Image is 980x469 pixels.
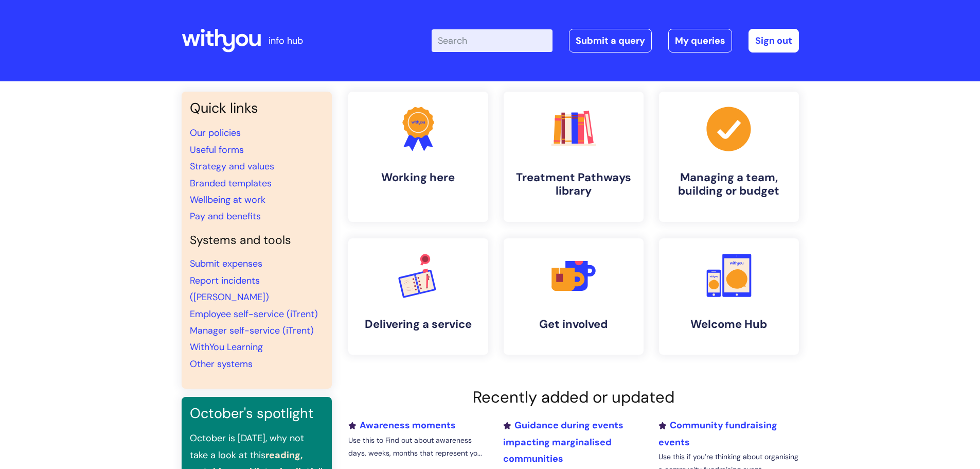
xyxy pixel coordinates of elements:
[659,92,799,222] a: Managing a team, building or budget
[190,210,261,222] a: Pay and benefits
[190,405,324,422] h3: October's spotlight
[348,434,488,460] p: Use this to Find out about awareness days, weeks, months that represent yo...
[190,194,265,206] a: Wellbeing at work
[432,29,799,53] div: | -
[348,419,456,431] a: Awareness moments
[190,177,272,189] a: Branded templates
[348,388,799,407] h2: Recently added or updated
[512,318,635,331] h4: Get involved
[503,419,623,465] a: Guidance during events impacting marginalised communities
[504,238,644,355] a: Get involved
[190,257,262,270] a: Submit expenses
[658,419,777,448] a: Community fundraising events
[269,32,303,49] p: info hub
[504,92,644,222] a: Treatment Pathways library
[190,160,274,172] a: Strategy and values
[190,233,324,248] h4: Systems and tools
[190,100,324,116] h3: Quick links
[190,127,241,139] a: Our policies
[668,29,732,53] a: My queries
[659,238,799,355] a: Welcome Hub
[357,318,480,331] h4: Delivering a service
[667,171,791,198] h4: Managing a team, building or budget
[357,171,480,184] h4: Working here
[190,358,253,370] a: Other systems
[190,308,318,320] a: Employee self-service (iTrent)
[749,29,799,53] a: Sign out
[190,341,263,353] a: WithYou Learning
[667,318,791,331] h4: Welcome Hub
[190,144,244,156] a: Useful forms
[432,29,553,52] input: Search
[190,324,314,337] a: Manager self-service (iTrent)
[348,238,488,355] a: Delivering a service
[512,171,635,198] h4: Treatment Pathways library
[348,92,488,222] a: Working here
[190,274,269,303] a: Report incidents ([PERSON_NAME])
[569,29,652,53] a: Submit a query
